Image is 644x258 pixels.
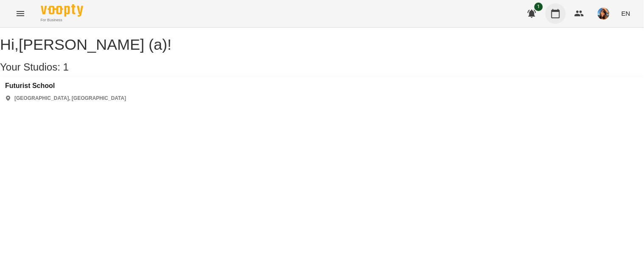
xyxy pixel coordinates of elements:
[41,17,83,23] span: For Business
[622,9,630,18] span: EN
[598,8,610,20] img: a3cfe7ef423bcf5e9dc77126c78d7dbf.jpg
[534,3,543,11] span: 1
[5,82,126,90] a: Futurist School
[63,61,69,73] span: 1
[618,6,634,21] button: EN
[10,3,31,24] button: Menu
[41,4,83,17] img: Voopty Logo
[14,95,126,102] p: [GEOGRAPHIC_DATA], [GEOGRAPHIC_DATA]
